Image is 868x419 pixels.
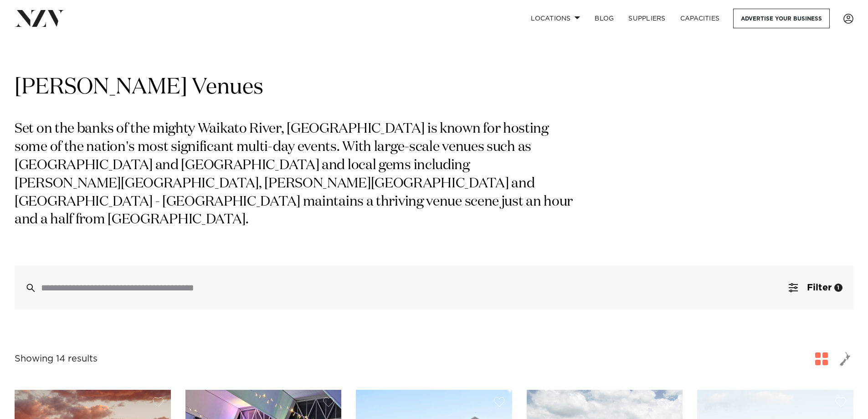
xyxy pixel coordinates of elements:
[673,9,727,28] a: Capacities
[733,9,830,28] a: Advertise your business
[15,120,578,229] p: Set on the banks of the mighty Waikato River, [GEOGRAPHIC_DATA] is known for hosting some of the ...
[621,9,673,28] a: SUPPLIERS
[15,352,98,366] div: Showing 14 results
[587,9,621,28] a: BLOG
[807,283,832,292] span: Filter
[778,266,853,310] button: Filter1
[834,284,842,292] div: 1
[524,9,587,28] a: Locations
[15,10,64,26] img: nzv-logo.png
[15,73,853,102] h1: [PERSON_NAME] Venues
